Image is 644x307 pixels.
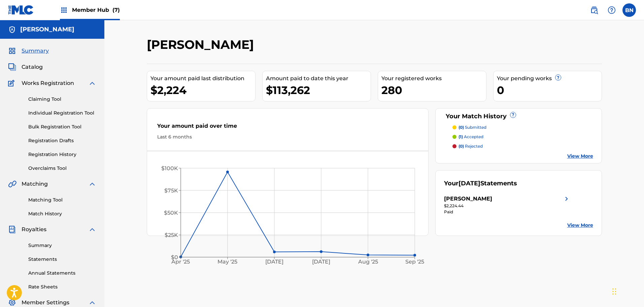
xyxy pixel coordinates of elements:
[22,299,69,307] span: Member Settings
[8,26,16,34] img: Accounts
[358,259,378,265] tspan: Aug '25
[452,124,593,130] a: (0) submitted
[22,79,74,87] span: Works Registration
[459,124,486,130] p: submitted
[88,180,96,188] img: expand
[88,299,96,307] img: expand
[555,75,561,80] span: ?
[150,74,255,83] div: Your amount paid last distribution
[459,180,480,187] span: [DATE]
[381,74,486,83] div: Your registered works
[171,259,190,265] tspan: Apr '25
[444,195,492,203] div: [PERSON_NAME]
[22,225,46,234] span: Royalties
[590,6,598,14] img: search
[8,63,43,71] a: CatalogCatalog
[22,47,49,55] span: Summary
[497,74,602,83] div: Your pending works
[405,259,424,265] tspan: Sep '25
[622,3,636,17] div: User Menu
[605,3,618,17] div: Help
[28,123,96,130] a: Bulk Registration Tool
[608,6,616,14] img: help
[164,187,178,194] tspan: $75K
[22,180,48,188] span: Matching
[147,37,257,52] h2: [PERSON_NAME]
[150,83,255,98] div: $2,224
[8,180,16,188] img: Matching
[28,242,96,249] a: Summary
[459,143,483,149] p: rejected
[459,134,463,139] span: (1)
[28,96,96,103] a: Claiming Tool
[444,195,571,215] a: [PERSON_NAME]right chevron icon$2,224.44Paid
[444,203,571,209] div: $2,224.44
[164,210,178,216] tspan: $50K
[444,179,517,188] div: Your Statements
[28,270,96,277] a: Annual Statements
[381,83,486,98] div: 280
[8,225,16,234] img: Royalties
[8,5,34,15] img: MLC Logo
[22,63,43,71] span: Catalog
[88,225,96,234] img: expand
[60,6,68,14] img: Top Rightsholders
[567,222,593,229] a: View More
[157,122,418,133] div: Your amount paid over time
[161,165,178,172] tspan: $100K
[312,259,330,265] tspan: [DATE]
[157,133,418,141] div: Last 6 months
[165,232,178,238] tspan: $25K
[28,210,96,217] a: Match History
[497,83,602,98] div: 0
[510,112,516,118] span: ?
[266,83,371,98] div: $113,262
[8,63,16,71] img: Catalog
[459,134,483,140] p: accepted
[8,79,17,87] img: Works Registration
[444,209,571,215] div: Paid
[28,196,96,204] a: Matching Tool
[72,6,120,14] span: Member Hub
[28,256,96,263] a: Statements
[28,151,96,158] a: Registration History
[567,153,593,160] a: View More
[459,125,464,130] span: (0)
[28,283,96,290] a: Rate Sheets
[459,144,464,149] span: (0)
[28,110,96,117] a: Individual Registration Tool
[112,7,120,13] span: (7)
[8,47,49,55] a: SummarySummary
[217,259,237,265] tspan: May '25
[452,143,593,149] a: (0) rejected
[265,259,283,265] tspan: [DATE]
[8,47,16,55] img: Summary
[563,195,571,203] img: right chevron icon
[28,137,96,144] a: Registration Drafts
[612,281,616,302] div: Drag
[88,79,96,87] img: expand
[266,74,371,83] div: Amount paid to date this year
[8,299,16,307] img: Member Settings
[28,165,96,172] a: Overclaims Tool
[20,26,74,33] h5: DEAN
[171,254,178,260] tspan: $0
[444,112,593,121] div: Your Match History
[587,3,601,17] a: Public Search
[610,275,644,307] iframe: Chat Widget
[625,202,644,256] iframe: Resource Center
[452,134,593,140] a: (1) accepted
